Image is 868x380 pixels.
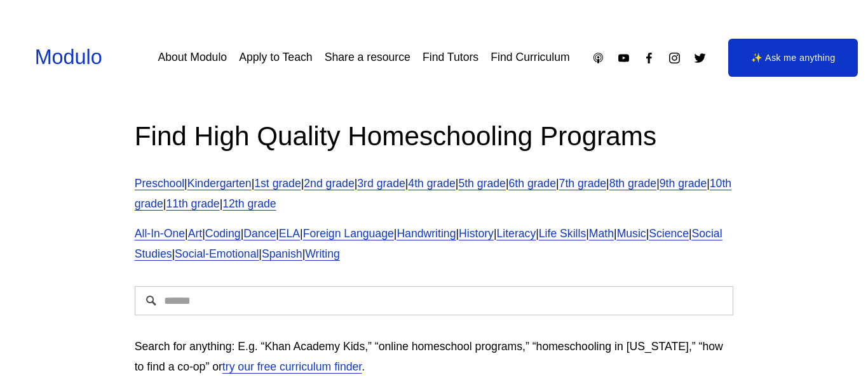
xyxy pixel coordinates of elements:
a: Coding [205,227,241,240]
a: All-In-One [135,227,185,240]
a: Social-Emotional [175,247,259,260]
a: 4th grade [408,177,455,190]
a: Writing [305,247,340,260]
p: | | | | | | | | | | | | | | | | [135,224,734,265]
a: 2nd grade [304,177,354,190]
a: Instagram [668,51,681,65]
a: Apple Podcasts [592,51,605,65]
a: 11th grade [166,197,219,210]
a: Foreign Language [303,227,394,240]
a: History [459,227,494,240]
a: 5th grade [458,177,505,190]
p: Search for anything: E.g. “Khan Academy Kids,” “online homeschool programs,” “homeschooling in [U... [135,337,734,377]
h2: Find High Quality Homeschooling Programs [135,119,734,154]
a: ✨ Ask me anything [728,39,858,77]
a: Math [589,227,614,240]
a: Art [188,227,203,240]
a: 7th grade [559,177,606,190]
a: Spanish [262,247,302,260]
p: | | | | | | | | | | | | | [135,174,734,214]
a: 3rd grade [357,177,405,190]
a: Apply to Teach [239,46,312,69]
a: 12th grade [222,197,276,210]
a: 10th grade [135,177,731,210]
a: Preschool [135,177,184,190]
a: Kindergarten [187,177,252,190]
a: Facebook [642,51,656,65]
a: 1st grade [254,177,301,190]
a: 6th grade [509,177,556,190]
a: Twitter [693,51,707,65]
a: Literacy [496,227,536,240]
a: Life Skills [539,227,586,240]
a: 8th grade [609,177,656,190]
a: Dance [243,227,276,240]
a: Social Studies [135,227,722,260]
a: About Modulo [158,46,227,69]
a: Science [649,227,689,240]
a: Music [617,227,646,240]
a: YouTube [617,51,630,65]
a: Modulo [35,46,102,69]
input: Search [135,286,734,315]
a: try our free curriculum finder [222,360,362,373]
a: Find Tutors [423,46,478,69]
a: ELA [279,227,300,240]
a: Share a resource [325,46,410,69]
a: Find Curriculum [491,46,569,69]
a: 9th grade [660,177,707,190]
a: Handwriting [397,227,456,240]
